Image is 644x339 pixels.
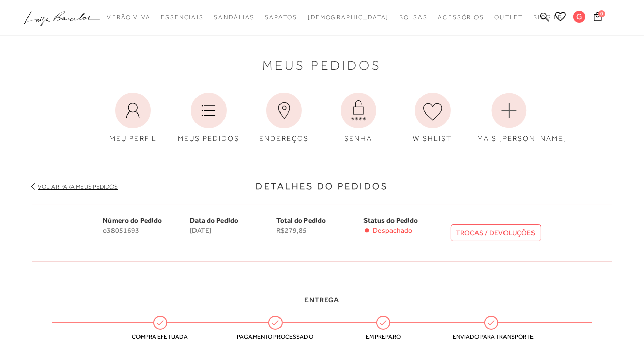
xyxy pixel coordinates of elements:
[451,224,541,241] a: TROCAS / DEVOLUÇÕES
[363,226,370,235] span: •
[413,134,452,143] span: WISHLIST
[277,226,364,235] span: R$279,85
[161,14,204,21] span: Essenciais
[214,14,255,21] span: Sandálias
[161,8,204,27] a: categoryNavScreenReaderText
[96,88,171,149] a: MEU PERFIL
[277,216,326,224] span: Total do Pedido
[262,60,382,71] span: Meus Pedidos
[38,183,118,190] a: Voltar para meus pedidos
[569,10,591,26] button: G
[598,10,605,17] span: 0
[32,180,612,193] h3: Detalhes do Pedidos
[573,11,585,23] span: G
[321,88,396,149] a: SENHA
[265,8,297,27] a: categoryNavScreenReaderText
[103,226,190,235] span: o38051693
[344,134,372,143] span: SENHA
[478,134,567,143] span: MAIS [PERSON_NAME]
[259,134,309,143] span: ENDEREÇOS
[107,8,151,27] a: categoryNavScreenReaderText
[470,88,548,149] a: MAIS [PERSON_NAME]
[438,14,484,21] span: Acessórios
[103,216,162,224] span: Número do Pedido
[305,296,340,304] span: Entrega
[533,8,563,27] a: BLOG LB
[190,216,238,224] span: Data do Pedido
[373,226,412,235] span: Despachado
[190,226,277,235] span: [DATE]
[307,8,389,27] a: noSubCategoriesText
[214,8,255,27] a: categoryNavScreenReaderText
[494,8,523,27] a: categoryNavScreenReaderText
[591,11,605,25] button: 0
[399,14,428,21] span: Bolsas
[363,216,418,224] span: Status do Pedido
[265,14,297,21] span: Sapatos
[178,134,239,143] span: MEUS PEDIDOS
[107,14,151,21] span: Verão Viva
[170,88,247,149] a: MEUS PEDIDOS
[247,88,321,149] a: ENDEREÇOS
[307,14,389,21] span: [DEMOGRAPHIC_DATA]
[396,88,470,149] a: WISHLIST
[438,8,484,27] a: categoryNavScreenReaderText
[533,14,563,21] span: BLOG LB
[399,8,428,27] a: categoryNavScreenReaderText
[109,134,157,143] span: MEU PERFIL
[494,14,523,21] span: Outlet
